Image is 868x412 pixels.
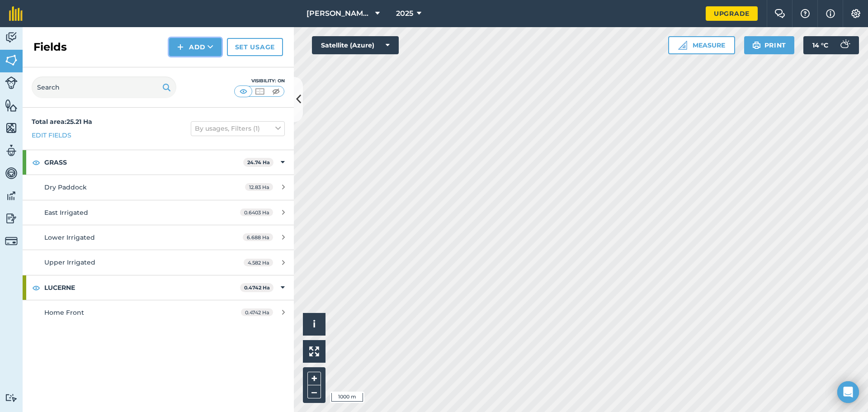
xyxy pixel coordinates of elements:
button: Print [744,36,795,54]
img: svg+xml;base64,PHN2ZyB4bWxucz0iaHR0cDovL3d3dy53My5vcmcvMjAwMC9zdmciIHdpZHRoPSIxOSIgaGVpZ2h0PSIyNC... [752,40,761,51]
img: svg+xml;base64,PHN2ZyB4bWxucz0iaHR0cDovL3d3dy53My5vcmcvMjAwMC9zdmciIHdpZHRoPSI1MCIgaGVpZ2h0PSI0MC... [270,87,282,96]
img: svg+xml;base64,PHN2ZyB4bWxucz0iaHR0cDovL3d3dy53My5vcmcvMjAwMC9zdmciIHdpZHRoPSI1MCIgaGVpZ2h0PSI0MC... [254,87,265,96]
h2: Fields [33,40,67,54]
img: svg+xml;base64,PHN2ZyB4bWxucz0iaHR0cDovL3d3dy53My5vcmcvMjAwMC9zdmciIHdpZHRoPSI1NiIgaGVpZ2h0PSI2MC... [5,99,18,112]
img: svg+xml;base64,PHN2ZyB4bWxucz0iaHR0cDovL3d3dy53My5vcmcvMjAwMC9zdmciIHdpZHRoPSI1NiIgaGVpZ2h0PSI2MC... [5,53,18,67]
input: Search [32,76,176,98]
a: Dry Paddock12.83 Ha [23,175,294,199]
a: Set usage [227,38,283,56]
strong: 0.4742 Ha [244,284,270,291]
img: Ruler icon [678,41,687,50]
strong: GRASS [44,150,243,175]
img: fieldmargin Logo [9,6,23,21]
span: 4.582 Ha [244,259,273,266]
img: Two speech bubbles overlapping with the left bubble in the forefront [774,9,785,18]
img: svg+xml;base64,PHN2ZyB4bWxucz0iaHR0cDovL3d3dy53My5vcmcvMjAwMC9zdmciIHdpZHRoPSIxOCIgaGVpZ2h0PSIyNC... [32,282,40,293]
span: [PERSON_NAME] Beyond Ranch [307,8,372,19]
span: Lower Irrigated [44,233,95,242]
button: Satellite (Azure) [312,36,399,54]
img: svg+xml;base64,PD94bWwgdmVyc2lvbj0iMS4wIiBlbmNvZGluZz0idXRmLTgiPz4KPCEtLSBHZW5lcmF0b3I6IEFkb2JlIE... [5,212,18,225]
button: i [303,313,325,336]
button: – [307,385,321,398]
img: svg+xml;base64,PD94bWwgdmVyc2lvbj0iMS4wIiBlbmNvZGluZz0idXRmLTgiPz4KPCEtLSBHZW5lcmF0b3I6IEFkb2JlIE... [5,166,18,180]
div: Visibility: On [234,77,285,85]
span: East Irrigated [44,208,88,217]
span: 12.83 Ha [245,183,273,191]
span: Dry Paddock [44,183,87,191]
span: Upper Irrigated [44,258,95,266]
a: Home Front0.4742 Ha [23,300,294,325]
button: Add [169,38,222,56]
span: Home Front [44,308,84,317]
img: Four arrows, one pointing top left, one top right, one bottom right and the last bottom left [309,346,319,356]
img: svg+xml;base64,PD94bWwgdmVyc2lvbj0iMS4wIiBlbmNvZGluZz0idXRmLTgiPz4KPCEtLSBHZW5lcmF0b3I6IEFkb2JlIE... [835,36,854,54]
a: Edit fields [32,130,71,140]
img: A cog icon [850,9,861,18]
span: 0.4742 Ha [241,308,273,316]
a: Lower Irrigated6.688 Ha [23,225,294,250]
button: 14 °C [803,36,859,54]
div: GRASS24.74 Ha [23,150,294,175]
img: svg+xml;base64,PHN2ZyB4bWxucz0iaHR0cDovL3d3dy53My5vcmcvMjAwMC9zdmciIHdpZHRoPSIxOSIgaGVpZ2h0PSIyNC... [162,82,171,93]
span: 14 ° C [812,36,828,54]
strong: Total area : 25.21 Ha [32,118,92,126]
div: LUCERNE0.4742 Ha [23,275,294,300]
strong: LUCERNE [44,275,240,300]
img: svg+xml;base64,PD94bWwgdmVyc2lvbj0iMS4wIiBlbmNvZGluZz0idXRmLTgiPz4KPCEtLSBHZW5lcmF0b3I6IEFkb2JlIE... [5,76,18,89]
img: svg+xml;base64,PHN2ZyB4bWxucz0iaHR0cDovL3d3dy53My5vcmcvMjAwMC9zdmciIHdpZHRoPSIxOCIgaGVpZ2h0PSIyNC... [32,157,40,168]
span: 2025 [396,8,413,19]
img: svg+xml;base64,PD94bWwgdmVyc2lvbj0iMS4wIiBlbmNvZGluZz0idXRmLTgiPz4KPCEtLSBHZW5lcmF0b3I6IEFkb2JlIE... [5,189,18,203]
img: svg+xml;base64,PD94bWwgdmVyc2lvbj0iMS4wIiBlbmNvZGluZz0idXRmLTgiPz4KPCEtLSBHZW5lcmF0b3I6IEFkb2JlIE... [5,31,18,44]
a: East Irrigated0.6403 Ha [23,200,294,225]
strong: 24.74 Ha [247,159,270,166]
img: svg+xml;base64,PD94bWwgdmVyc2lvbj0iMS4wIiBlbmNvZGluZz0idXRmLTgiPz4KPCEtLSBHZW5lcmF0b3I6IEFkb2JlIE... [5,235,18,247]
img: A question mark icon [800,9,811,18]
a: Upper Irrigated4.582 Ha [23,250,294,275]
span: 6.688 Ha [243,233,273,241]
button: By usages, Filters (1) [191,121,285,136]
button: Measure [668,36,735,54]
a: Upgrade [706,6,758,21]
div: Open Intercom Messenger [837,381,859,403]
span: i [313,318,316,330]
img: svg+xml;base64,PD94bWwgdmVyc2lvbj0iMS4wIiBlbmNvZGluZz0idXRmLTgiPz4KPCEtLSBHZW5lcmF0b3I6IEFkb2JlIE... [5,393,18,402]
img: svg+xml;base64,PHN2ZyB4bWxucz0iaHR0cDovL3d3dy53My5vcmcvMjAwMC9zdmciIHdpZHRoPSIxNyIgaGVpZ2h0PSIxNy... [826,8,835,19]
img: svg+xml;base64,PHN2ZyB4bWxucz0iaHR0cDovL3d3dy53My5vcmcvMjAwMC9zdmciIHdpZHRoPSIxNCIgaGVpZ2h0PSIyNC... [177,42,184,52]
button: + [307,372,321,385]
img: svg+xml;base64,PD94bWwgdmVyc2lvbj0iMS4wIiBlbmNvZGluZz0idXRmLTgiPz4KPCEtLSBHZW5lcmF0b3I6IEFkb2JlIE... [5,144,18,157]
span: 0.6403 Ha [240,208,273,216]
img: svg+xml;base64,PHN2ZyB4bWxucz0iaHR0cDovL3d3dy53My5vcmcvMjAwMC9zdmciIHdpZHRoPSI1NiIgaGVpZ2h0PSI2MC... [5,121,18,135]
img: svg+xml;base64,PHN2ZyB4bWxucz0iaHR0cDovL3d3dy53My5vcmcvMjAwMC9zdmciIHdpZHRoPSI1MCIgaGVpZ2h0PSI0MC... [238,87,249,96]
